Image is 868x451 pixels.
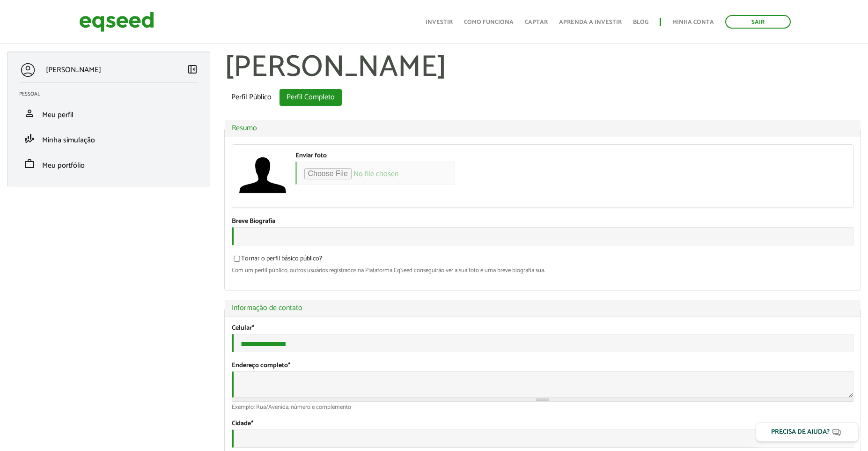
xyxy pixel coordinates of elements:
[725,15,791,29] a: Sair
[232,267,854,274] div: Com um perfil público, outros usuários registrados na Plataforma EqSeed conseguirão ver a sua fot...
[24,158,35,170] span: work
[426,19,453,25] a: Investir
[19,108,198,119] a: personMeu perfil
[464,19,514,25] a: Como funciona
[46,66,101,74] p: [PERSON_NAME]
[251,418,253,429] span: Este campo é obrigatório.
[232,421,253,427] label: Cidade
[187,64,198,77] a: Colapsar menu
[239,152,286,199] a: Ver perfil do usuário.
[12,151,205,177] li: Meu portfólio
[224,89,279,106] a: Perfil Público
[19,133,198,144] a: finance_modeMinha simulação
[24,133,35,144] span: finance_mode
[42,109,74,121] span: Meu perfil
[12,101,205,126] li: Meu perfil
[232,125,854,132] a: Resumo
[525,19,548,25] a: Captar
[228,256,245,262] input: Tornar o perfil básico público?
[672,19,714,25] a: Minha conta
[295,153,327,159] label: Enviar foto
[232,304,854,312] a: Informação de contato
[232,218,275,225] label: Breve Biografia
[42,159,85,172] span: Meu portfólio
[19,91,205,97] h2: Pessoal
[288,360,290,371] span: Este campo é obrigatório.
[42,134,95,147] span: Minha simulação
[79,9,154,34] img: EqSeed
[187,64,198,75] span: left_panel_close
[239,152,286,199] img: Foto de Vitor Nazário Coelho
[12,126,205,151] li: Minha simulação
[633,19,648,25] a: Blog
[232,362,290,369] label: Endereço completo
[24,108,35,119] span: person
[232,404,854,410] div: Exemplo: Rua/Avenida, número e complemento
[280,89,342,106] a: Perfil Completo
[224,52,861,84] h1: [PERSON_NAME]
[252,323,254,333] span: Este campo é obrigatório.
[559,19,622,25] a: Aprenda a investir
[19,158,198,170] a: workMeu portfólio
[232,325,254,332] label: Celular
[232,256,322,265] label: Tornar o perfil básico público?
